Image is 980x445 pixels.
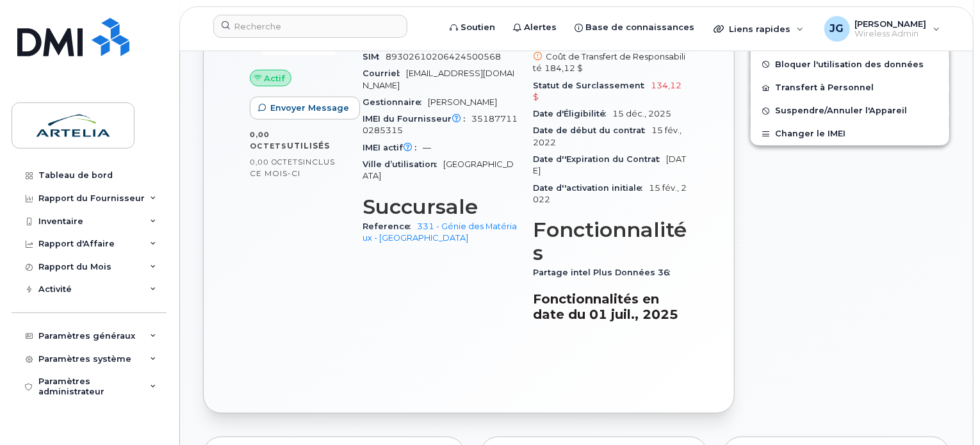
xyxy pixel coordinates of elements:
[270,102,349,114] span: Envoyer Message
[287,141,330,150] span: utilisés
[250,97,360,120] button: Envoyer Message
[423,143,431,152] span: —
[815,16,949,42] div: Justin Gauthier
[533,81,651,90] span: Statut de Surclassement
[533,291,688,322] h3: Fonctionnalités en date du 01 juil., 2025
[533,109,612,118] span: Date d'Éligibilité
[751,76,949,99] button: Transfert à Personnel
[751,53,949,76] button: Bloquer l'utilisation des données
[533,268,676,277] span: Partage intel Plus Données 36
[441,15,504,40] a: Soutien
[533,52,685,73] span: Coût de Transfert de Responsabilité
[524,21,557,34] span: Alertes
[544,63,583,73] span: 184,12 $
[363,159,443,169] span: Ville d’utilisation
[363,222,517,243] a: 331 - Génie des Matériaux - [GEOGRAPHIC_DATA]
[855,19,927,29] span: [PERSON_NAME]
[363,143,423,152] span: IMEI actif
[250,158,303,166] span: 0,00 Octets
[729,24,790,34] span: Liens rapides
[363,222,417,231] span: Reference
[363,195,518,218] h3: Succursale
[265,72,286,85] span: Actif
[751,99,949,122] button: Suspendre/Annuler l'Appareil
[533,125,651,135] span: Date de début du contrat
[213,15,407,38] input: Recherche
[612,109,671,118] span: 15 déc., 2025
[386,52,501,61] span: 89302610206424500568
[363,114,471,124] span: IMEI du Fournisseur
[461,21,495,34] span: Soutien
[533,125,682,147] span: 15 fév., 2022
[566,15,703,40] a: Base de connaissances
[533,81,682,102] span: 134,12 $
[363,52,386,61] span: SIM
[533,183,649,193] span: Date d''activation initiale
[751,122,949,145] button: Changer le IMEI
[533,154,666,164] span: Date d''Expiration du Contrat
[775,106,907,116] span: Suspendre/Annuler l'Appareil
[363,69,514,90] span: [EMAIL_ADDRESS][DOMAIN_NAME]
[428,97,497,107] span: [PERSON_NAME]
[363,69,406,78] span: Courriel
[705,16,813,42] div: Liens rapides
[533,218,688,264] h3: Fonctionnalités
[363,97,428,107] span: Gestionnaire
[585,21,694,34] span: Base de connaissances
[533,183,687,204] span: 15 fév., 2022
[533,40,688,75] span: 184,12 $
[504,15,566,40] a: Alertes
[250,130,287,150] span: 0,00 Octets
[855,29,927,39] span: Wireless Admin
[830,21,844,36] span: JG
